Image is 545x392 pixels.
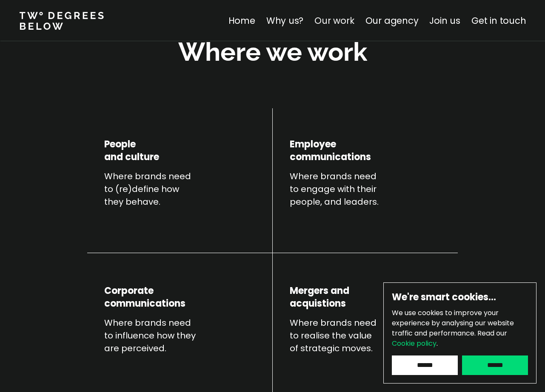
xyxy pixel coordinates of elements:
h2: Where we work [178,35,367,69]
a: Cookie policy [392,338,437,348]
a: Get in touch [471,14,526,27]
h6: We're smart cookies… [392,291,528,304]
p: Where brands need to realise the value of strategic moves. [290,316,394,355]
h4: People and culture [104,113,159,164]
a: Join us [429,14,460,27]
a: Home [228,14,255,27]
a: Why us? [266,14,303,27]
h4: Corporate communications [104,272,185,310]
a: Our agency [365,14,418,27]
p: Where brands need to (re)define how they behave. [104,170,208,208]
span: Read our . [392,328,507,348]
h4: Employee communications [290,113,371,164]
a: Our work [314,14,354,27]
p: We use cookies to improve your experience by analysing our website traffic and performance. [392,308,528,349]
p: Where brands need to influence how they are perceived. [104,316,208,355]
h4: Mergers and acquistions [290,272,349,310]
p: Where brands need to engage with their people, and leaders. [290,170,394,208]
